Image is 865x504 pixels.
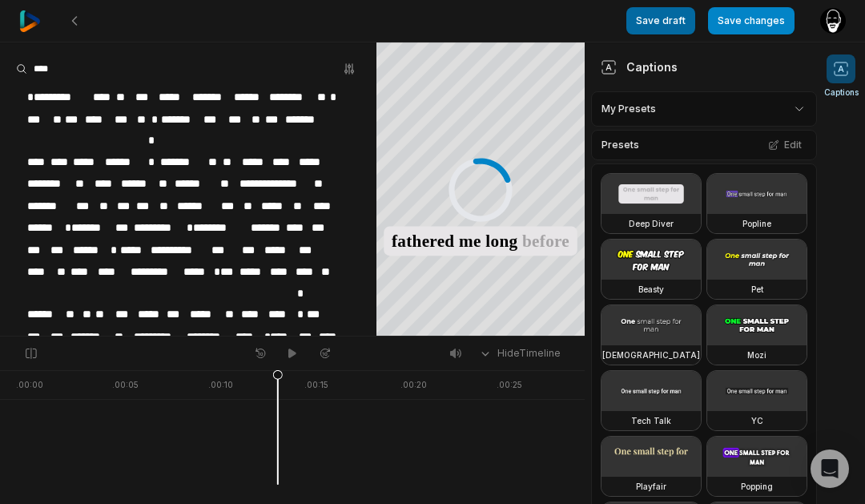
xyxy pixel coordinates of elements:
div: Open Intercom Messenger [811,450,849,488]
h3: Beasty [638,283,664,296]
h3: Pet [751,283,763,296]
h3: YC [751,414,763,427]
button: HideTimeline [473,341,565,365]
div: Captions [601,58,678,75]
button: Edit [763,135,807,155]
h3: Tech Talk [631,414,671,427]
h3: Mozi [747,349,766,361]
button: Captions [824,54,859,99]
h3: [DEMOGRAPHIC_DATA] [602,349,700,361]
h3: Deep Diver [629,217,674,230]
span: Captions [824,87,859,99]
button: Save draft [626,7,695,34]
div: My Presets [591,91,817,127]
button: Save changes [708,7,795,34]
h3: Popline [742,217,771,230]
div: Presets [591,130,817,160]
h3: Playfair [636,480,666,493]
img: reap [19,10,41,32]
h3: Popping [741,480,773,493]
